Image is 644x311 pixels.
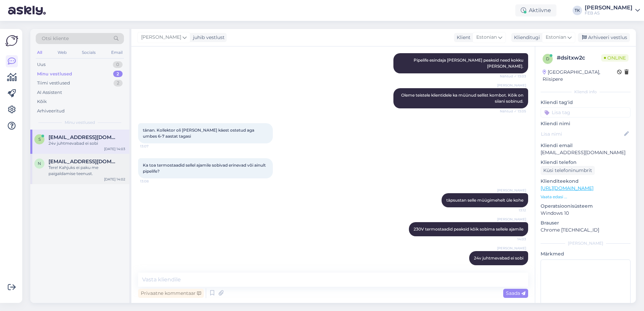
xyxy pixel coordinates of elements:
span: [PERSON_NAME] [497,83,526,88]
input: Lisa nimi [541,130,623,138]
span: nataliapa3871@gmail.com [49,159,119,165]
div: 2 [114,80,123,87]
p: Brauser [541,219,631,227]
span: [PERSON_NAME] [141,34,181,41]
span: Estonian [476,34,497,41]
span: stanislav.tumanik@gmail.com [49,134,119,140]
div: [DATE] 14:02 [104,177,125,182]
div: All [36,48,43,57]
div: TK [573,6,582,15]
div: Aktiivne [515,4,556,16]
div: [DATE] 14:03 [104,146,125,151]
span: [PERSON_NAME] [497,217,526,222]
p: Vaata edasi ... [541,194,631,200]
div: [PERSON_NAME] [541,240,631,246]
div: Kliendi info [541,89,631,95]
div: FEB AS [585,10,633,16]
span: Oleme teistele klientidele ka müünud sellist kombot. Kõik on siiani sobinud. [401,93,524,104]
p: Märkmed [541,250,631,257]
input: Lisa tag [541,107,631,117]
p: Kliendi email [541,142,631,149]
span: Nähtud ✓ 13:03 [500,74,526,79]
p: Kliendi nimi [541,120,631,127]
div: 2 [113,71,123,77]
span: n [38,161,41,166]
span: d [546,56,549,61]
div: Klienditugi [511,34,540,41]
img: Askly Logo [5,34,18,47]
div: Tiimi vestlused [37,80,70,87]
span: 24v juhtmevabad ei sobi [474,255,523,261]
span: 13:08 [140,179,165,184]
div: juhib vestlust [190,34,225,41]
span: Nähtud ✓ 13:05 [500,109,526,114]
p: Klienditeekond [541,178,631,185]
span: 14:03 [501,237,526,242]
div: Socials [80,48,97,57]
span: Minu vestlused [65,119,95,126]
p: [EMAIL_ADDRESS][DOMAIN_NAME] [541,149,631,156]
p: Chrome [TECHNICAL_ID] [541,227,631,234]
div: Privaatne kommentaar [138,289,204,298]
span: [PERSON_NAME] [497,188,526,193]
p: Kliendi tag'id [541,99,631,106]
p: Operatsioonisüsteem [541,203,631,210]
span: täpsustan selle müügimehelt üle kohe [446,198,523,203]
div: AI Assistent [37,89,62,96]
p: Windows 10 [541,210,631,217]
div: Tere! Kahjuks ei paku me paigaldamise teenust. [49,165,125,177]
span: [PERSON_NAME] [497,246,526,251]
span: Estonian [546,34,566,41]
div: 24v juhtmevabad ei sobi [49,140,125,146]
span: Saada [506,290,525,296]
div: 0 [113,61,123,68]
span: 13:12 [501,208,526,213]
div: [PERSON_NAME] [585,5,633,10]
div: Klient [454,34,471,41]
div: Kõik [37,98,47,105]
div: Arhiveeri vestlus [578,33,630,42]
div: Uus [37,61,45,68]
div: # dsitxw2c [557,54,601,62]
span: 13:07 [140,144,165,149]
a: [PERSON_NAME]FEB AS [585,5,640,16]
span: Ka toa termostaadid sellel ajamile sobivad erinevad või ainult pipelife? [143,163,267,174]
span: Online [601,54,629,62]
div: Minu vestlused [37,71,72,77]
span: s [38,137,41,142]
span: 14:03 [501,266,526,271]
span: tänan. Kollektor oli [PERSON_NAME] käest ostetud aga umbes 6-7 aastat tagasi [143,128,255,139]
span: Pipelife esindaja [PERSON_NAME] peaksid need kokku [PERSON_NAME]. [414,58,524,69]
p: Kliendi telefon [541,159,631,166]
span: Otsi kliente [42,35,69,42]
div: Web [56,48,68,57]
a: [URL][DOMAIN_NAME] [541,185,593,191]
div: Arhiveeritud [37,108,65,114]
span: 230V termostaadid peaksid kõik sobima sellele ajamile [414,227,523,232]
div: Küsi telefoninumbrit [541,166,595,175]
div: Email [110,48,124,57]
div: [GEOGRAPHIC_DATA], Riisipere [543,69,617,83]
